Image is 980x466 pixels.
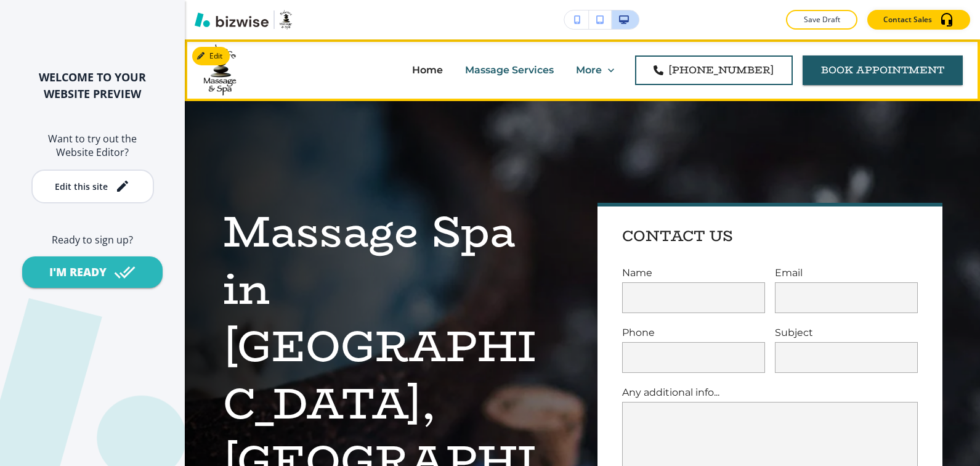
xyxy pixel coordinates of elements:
button: Edit this site [31,170,154,203]
p: Save Draft [802,14,841,25]
img: Your Logo [280,10,292,30]
div: Edit this site [55,182,108,191]
a: Book Appointment [803,55,963,85]
img: Bizwise Logo [195,12,269,27]
p: Home [412,63,443,77]
h2: WELCOME TO YOUR WEBSITE PREVIEW [20,69,165,102]
p: Contact Sales [883,14,932,25]
p: Phone [622,325,765,340]
h6: Want to try out the Website Editor? [20,132,165,160]
p: Any additional info... [622,385,918,399]
button: Save Draft [786,10,857,30]
p: Email [775,266,918,280]
p: Subject [775,325,918,340]
img: Balance Massage and Spa [203,44,237,96]
button: Edit [192,47,230,65]
button: I'M READY [22,256,163,288]
p: Name [622,266,765,280]
h6: Ready to sign up? [20,233,165,247]
a: [PHONE_NUMBER] [635,55,793,85]
div: I'M READY [49,264,107,280]
p: Massage Services [465,63,554,77]
button: Contact Sales [867,10,970,30]
p: More [576,63,602,77]
h4: Contact Us [622,226,733,246]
